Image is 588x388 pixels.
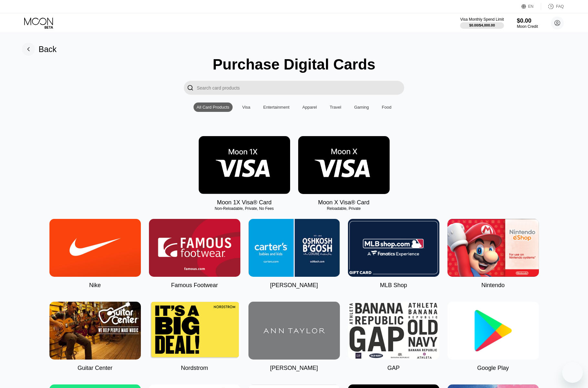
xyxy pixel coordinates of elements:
[270,365,318,372] div: [PERSON_NAME]
[263,105,289,110] div: Entertainment
[460,17,504,29] div: Visa Monthly Spend Limit$0.00/$4,000.00
[78,365,112,372] div: Guitar Center
[318,199,369,206] div: Moon X Visa® Card
[517,24,538,29] div: Moon Credit
[89,282,101,289] div: Nike
[187,84,194,92] div: 
[528,4,534,9] div: EN
[541,3,564,10] div: FAQ
[481,282,505,289] div: Nintendo
[469,23,495,27] div: $0.00 / $4,000.00
[351,102,372,112] div: Gaming
[387,365,400,372] div: GAP
[302,105,317,110] div: Apparel
[379,102,395,112] div: Food
[197,81,404,95] input: Search card products
[242,105,250,110] div: Visa
[380,282,407,289] div: MLB Shop
[477,365,509,372] div: Google Play
[562,362,583,383] iframe: Button to launch messaging window
[270,282,318,289] div: [PERSON_NAME]
[556,4,564,9] div: FAQ
[199,206,290,211] div: Non-Reloadable, Private, No Fees
[213,56,375,73] div: Purchase Digital Cards
[521,3,541,10] div: EN
[181,365,208,372] div: Nordstrom
[239,102,254,112] div: Visa
[194,102,233,112] div: All Card Products
[298,206,390,211] div: Reloadable, Private
[260,102,293,112] div: Entertainment
[354,105,369,110] div: Gaming
[22,43,57,56] div: Back
[330,105,341,110] div: Travel
[184,81,197,95] div: 
[382,105,392,110] div: Food
[517,17,538,29] div: $0.00Moon Credit
[217,199,271,206] div: Moon 1X Visa® Card
[517,17,538,24] div: $0.00
[299,102,320,112] div: Apparel
[171,282,218,289] div: Famous Footwear
[460,17,504,22] div: Visa Monthly Spend Limit
[39,45,57,54] div: Back
[197,105,229,110] div: All Card Products
[327,102,345,112] div: Travel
